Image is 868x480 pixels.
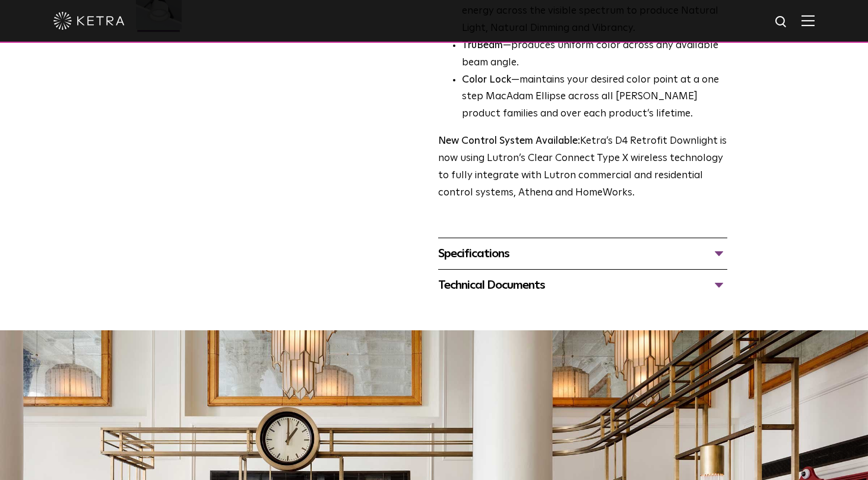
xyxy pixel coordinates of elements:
p: Ketra’s D4 Retrofit Downlight is now using Lutron’s Clear Connect Type X wireless technology to f... [438,133,727,202]
strong: TruBeam [462,40,503,50]
div: Specifications [438,244,727,263]
img: search icon [774,15,789,30]
li: —maintains your desired color point at a one step MacAdam Ellipse across all [PERSON_NAME] produc... [462,72,727,124]
li: —produces uniform color across any available beam angle. [462,37,727,72]
img: Hamburger%20Nav.svg [802,15,815,26]
strong: New Control System Available: [438,136,580,146]
img: ketra-logo-2019-white [53,12,125,30]
div: Technical Documents [438,276,727,295]
strong: Color Lock [462,75,511,85]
